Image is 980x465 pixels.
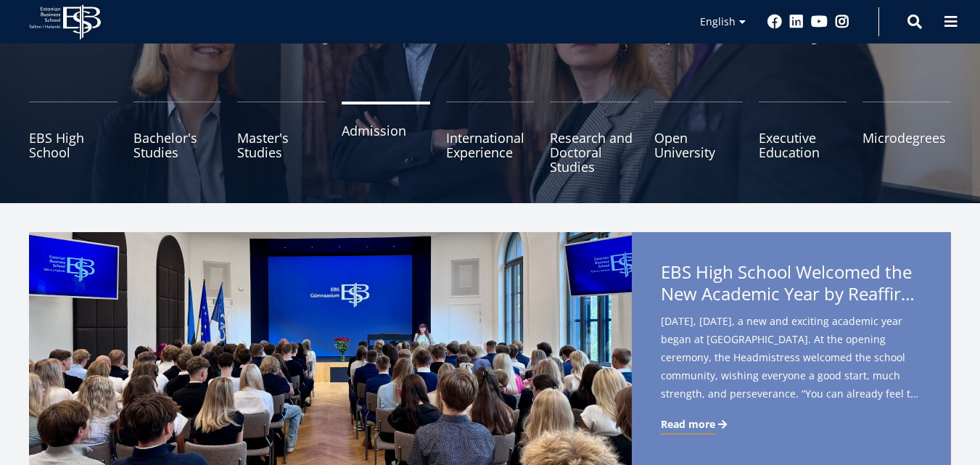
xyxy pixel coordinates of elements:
a: Facebook [767,15,782,29]
a: Research and Doctoral Studies [550,102,638,174]
span: EBS High School Welcomed the [661,261,922,309]
a: Admission [342,102,430,174]
a: EBS High School [29,102,118,174]
a: Instagram [835,15,849,29]
a: International Experience [446,102,535,174]
span: New Academic Year by Reaffirming Its Core Values [661,283,922,305]
a: Youtube [811,15,828,29]
a: Bachelor's Studies [133,102,222,174]
a: Open University [654,102,743,174]
span: [DATE], [DATE], a new and exciting academic year began at [GEOGRAPHIC_DATA]. At the opening cerem... [661,312,922,408]
a: Read more [661,417,730,432]
a: Master's Studies [237,102,326,174]
span: strength, and perseverance. “You can already feel the autumn in the air – and in a way it’s good ... [661,384,922,403]
a: Linkedin [789,15,804,29]
a: Microdegrees [862,102,951,174]
span: Read more [661,417,715,432]
a: Executive Education [759,102,847,174]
